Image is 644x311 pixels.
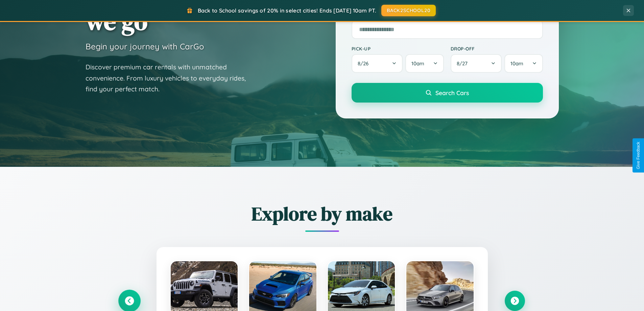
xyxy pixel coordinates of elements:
span: 10am [411,60,424,67]
h3: Begin your journey with CarGo [86,41,204,51]
label: Pick-up [352,46,444,51]
button: 10am [405,54,444,73]
h2: Explore by make [119,201,525,227]
button: Search Cars [352,83,543,103]
button: BACK2SCHOOL20 [381,5,436,16]
span: Back to School savings of 20% in select cities! Ends [DATE] 10am PT. [198,7,376,14]
span: 8 / 26 [358,60,372,67]
button: 8/27 [451,54,502,73]
div: Give Feedback [636,142,641,169]
span: Search Cars [435,89,469,96]
button: 8/26 [352,54,403,73]
button: 10am [504,54,543,73]
span: 10am [510,60,523,67]
label: Drop-off [451,46,543,51]
p: Discover premium car rentals with unmatched convenience. From luxury vehicles to everyday rides, ... [86,62,255,95]
span: 8 / 27 [457,60,471,67]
